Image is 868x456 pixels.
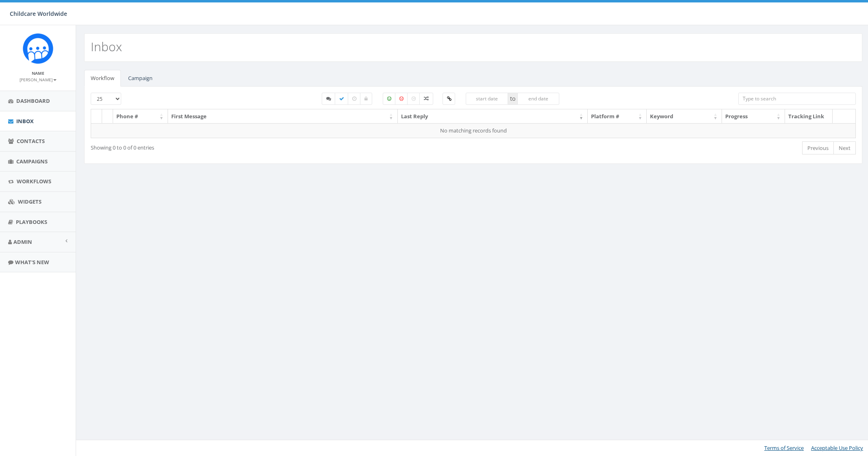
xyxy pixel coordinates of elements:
[91,40,122,53] h2: Inbox
[16,117,34,125] span: Inbox
[15,258,49,266] span: What's New
[588,109,647,124] th: Platform #: activate to sort column ascending
[348,93,361,105] label: Expired
[335,93,349,105] label: Completed
[802,141,834,155] a: Previous
[517,93,560,105] input: end date
[20,76,57,83] a: [PERSON_NAME]
[122,70,159,87] a: Campaign
[23,33,53,64] img: Rally_Corp_Icon.png
[10,10,67,17] span: Childcare Worldwide
[113,109,168,124] th: Phone #: activate to sort column ascending
[16,218,47,226] span: Playbooks
[466,93,508,105] input: start date
[647,109,722,124] th: Keyword: activate to sort column ascending
[20,77,57,83] small: [PERSON_NAME]
[13,238,32,245] span: Admin
[16,97,50,104] span: Dashboard
[32,70,44,76] small: Name
[508,93,517,105] span: to
[811,444,863,452] a: Acceptable Use Policy
[738,93,855,105] input: Type to search
[443,93,455,105] label: Clicked
[395,93,408,105] label: Negative
[322,93,336,105] label: Started
[785,109,833,124] th: Tracking Link
[407,93,420,105] label: Neutral
[833,141,856,155] a: Next
[419,93,433,105] label: Mixed
[383,93,396,105] label: Positive
[764,444,804,452] a: Terms of Service
[722,109,785,124] th: Progress: activate to sort column ascending
[91,123,856,138] td: No matching records found
[91,141,402,152] div: Showing 0 to 0 of 0 entries
[360,93,372,105] label: Closed
[17,137,45,145] span: Contacts
[16,158,48,165] span: Campaigns
[398,109,588,124] th: Last Reply: activate to sort column ascending
[18,198,41,205] span: Widgets
[17,178,51,185] span: Workflows
[84,70,121,87] a: Workflow
[168,109,398,124] th: First Message: activate to sort column ascending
